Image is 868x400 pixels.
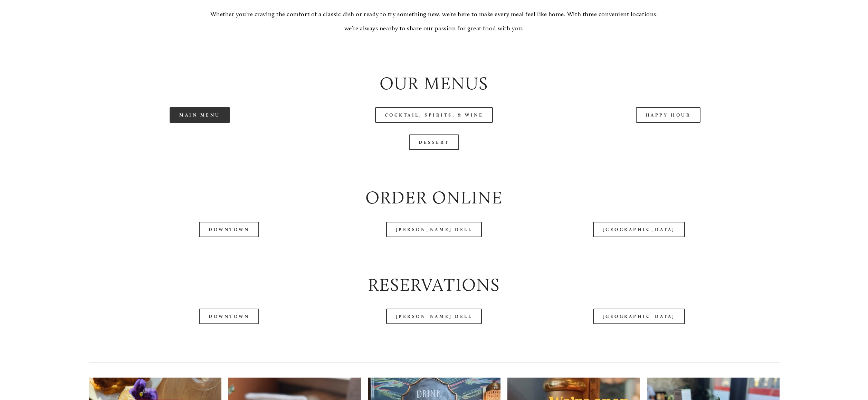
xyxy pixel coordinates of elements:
[375,107,493,123] a: Cocktail, Spirits, & Wine
[636,107,701,123] a: Happy Hour
[199,222,259,237] a: Downtown
[170,107,230,123] a: Main Menu
[409,134,459,150] a: Dessert
[199,309,259,324] a: Downtown
[89,185,780,210] h2: Order Online
[386,222,482,237] a: [PERSON_NAME] Dell
[386,309,482,324] a: [PERSON_NAME] Dell
[593,309,685,324] a: [GEOGRAPHIC_DATA]
[89,272,780,297] h2: Reservations
[593,222,685,237] a: [GEOGRAPHIC_DATA]
[89,71,780,96] h2: Our Menus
